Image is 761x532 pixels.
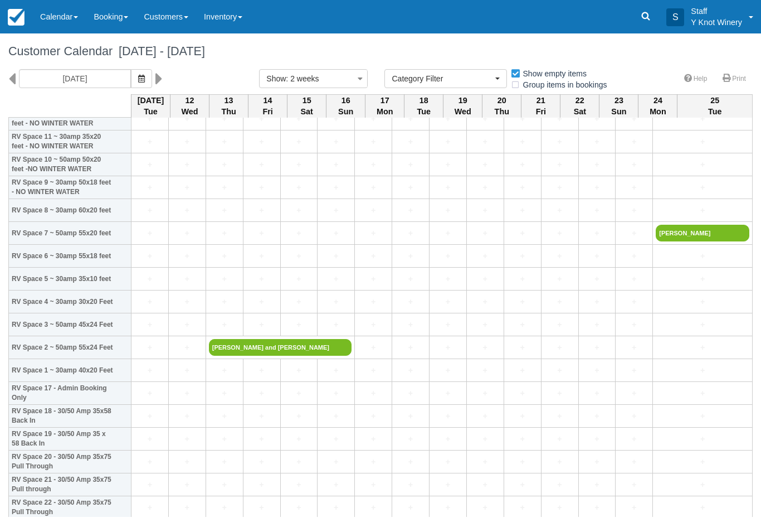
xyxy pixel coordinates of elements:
[618,296,650,308] a: +
[582,319,613,331] a: +
[432,456,464,468] a: +
[470,296,501,308] a: +
[470,342,501,354] a: +
[470,273,501,285] a: +
[432,136,464,148] a: +
[507,159,538,171] a: +
[618,410,650,422] a: +
[507,456,538,468] a: +
[320,479,352,491] a: +
[544,479,575,491] a: +
[544,410,575,422] a: +
[287,94,326,118] th: 15 Sat
[521,94,560,118] th: 21 Fri
[172,410,203,422] a: +
[656,113,749,125] a: +
[246,410,277,422] a: +
[507,296,538,308] a: +
[172,159,203,171] a: +
[284,296,315,308] a: +
[395,273,426,285] a: +
[358,113,389,125] a: +
[432,205,464,216] a: +
[284,159,315,171] a: +
[618,502,650,514] a: +
[209,388,240,399] a: +
[507,365,538,376] a: +
[507,479,538,491] a: +
[507,228,538,239] a: +
[507,113,538,125] a: +
[507,273,538,285] a: +
[618,228,650,239] a: +
[246,296,277,308] a: +
[599,94,638,118] th: 23 Sun
[618,205,650,216] a: +
[246,113,277,125] a: +
[432,296,464,308] a: +
[365,94,404,118] th: 17 Mon
[470,182,501,194] a: +
[134,250,165,262] a: +
[358,456,389,468] a: +
[470,410,501,422] a: +
[209,94,248,118] th: 13 Thu
[432,342,464,354] a: +
[358,365,389,376] a: +
[209,228,240,239] a: +
[544,342,575,354] a: +
[286,74,319,83] span: : 2 weeks
[259,69,368,88] button: Show: 2 weeks
[510,65,594,82] label: Show empty items
[544,113,575,125] a: +
[677,94,753,118] th: 25 Tue
[209,113,240,125] a: +
[320,159,352,171] a: +
[507,182,538,194] a: +
[656,273,749,285] a: +
[320,113,352,125] a: +
[358,479,389,491] a: +
[284,273,315,285] a: +
[320,228,352,239] a: +
[246,182,277,194] a: +
[544,228,575,239] a: +
[358,205,389,216] a: +
[544,502,575,514] a: +
[172,296,203,308] a: +
[618,365,650,376] a: +
[432,479,464,491] a: +
[656,502,749,514] a: +
[209,319,240,331] a: +
[544,182,575,194] a: +
[510,76,614,93] label: Group items in bookings
[246,319,277,331] a: +
[395,205,426,216] a: +
[209,502,240,514] a: +
[432,410,464,422] a: +
[395,250,426,262] a: +
[284,205,315,216] a: +
[544,159,575,171] a: +
[320,250,352,262] a: +
[656,225,749,241] a: [PERSON_NAME]
[284,479,315,491] a: +
[470,456,501,468] a: +
[284,319,315,331] a: +
[358,273,389,285] a: +
[395,456,426,468] a: +
[656,319,749,331] a: +
[432,182,464,194] a: +
[618,342,650,354] a: +
[284,456,315,468] a: +
[209,250,240,262] a: +
[507,433,538,445] a: +
[134,159,165,171] a: +
[134,296,165,308] a: +
[656,479,749,491] a: +
[209,339,352,356] a: [PERSON_NAME] and [PERSON_NAME]
[582,205,613,216] a: +
[358,136,389,148] a: +
[582,388,613,399] a: +
[246,433,277,445] a: +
